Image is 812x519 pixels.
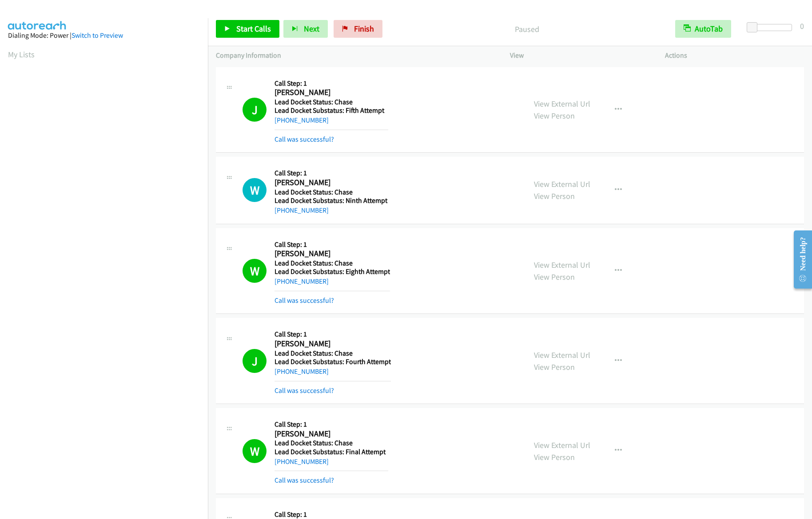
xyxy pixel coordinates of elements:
a: [PHONE_NUMBER] [275,457,329,466]
a: [PHONE_NUMBER] [275,277,329,285]
h5: Lead Docket Substatus: Ninth Attempt [275,196,388,205]
h2: [PERSON_NAME] [275,178,388,188]
h2: [PERSON_NAME] [275,429,388,439]
a: View External Url [534,440,590,450]
div: Delay between calls (in seconds) [751,24,792,31]
span: Next [304,24,319,34]
a: Finish [334,20,382,38]
a: View Person [534,191,575,201]
a: Call was successful? [275,296,334,305]
p: Actions [665,50,804,61]
a: View Person [534,452,575,462]
p: View [510,50,649,61]
h5: Call Step: 1 [275,79,388,88]
h2: [PERSON_NAME] [275,249,388,259]
a: Switch to Preview [72,31,123,40]
h5: Lead Docket Substatus: Eighth Attempt [275,267,390,276]
div: The call is yet to be attempted [243,178,267,202]
h5: Call Step: 1 [275,169,388,178]
a: Call was successful? [275,135,334,143]
p: Paused [394,23,659,35]
h5: Call Step: 1 [275,240,390,249]
a: My Lists [8,49,35,59]
h5: Call Step: 1 [275,330,391,339]
h2: [PERSON_NAME] [275,87,388,98]
div: 0 [800,20,804,32]
a: View External Url [534,179,590,189]
iframe: Dialpad [8,68,208,490]
h5: Lead Docket Status: Chase [275,98,388,107]
a: View External Url [534,99,590,109]
h1: W [243,439,267,463]
button: AutoTab [675,20,731,38]
h1: J [243,349,267,373]
a: [PHONE_NUMBER] [275,116,329,124]
h5: Lead Docket Status: Chase [275,188,388,197]
a: View External Url [534,260,590,270]
iframe: Resource Center [786,224,812,295]
h1: W [243,259,267,283]
h5: Lead Docket Substatus: Final Attempt [275,448,388,456]
h2: [PERSON_NAME] [275,339,388,349]
span: Finish [354,24,374,34]
h5: Call Step: 1 [275,510,386,519]
a: Start Calls [216,20,279,38]
a: View Person [534,362,575,372]
a: View Person [534,111,575,121]
h5: Lead Docket Status: Chase [275,259,390,268]
h1: W [243,178,267,202]
h5: Lead Docket Status: Chase [275,439,388,448]
span: Start Calls [236,24,271,34]
h5: Call Step: 1 [275,420,388,429]
a: Call was successful? [275,386,334,395]
h5: Lead Docket Substatus: Fifth Attempt [275,106,388,115]
p: Company Information [216,50,494,61]
a: Call was successful? [275,476,334,484]
a: View External Url [534,350,590,360]
h5: Lead Docket Status: Chase [275,349,391,358]
div: Dialing Mode: Power | [8,30,200,41]
h1: J [243,98,267,122]
a: View Person [534,272,575,282]
button: Next [283,20,328,38]
a: [PHONE_NUMBER] [275,367,329,376]
h5: Lead Docket Substatus: Fourth Attempt [275,357,391,366]
a: [PHONE_NUMBER] [275,206,329,214]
